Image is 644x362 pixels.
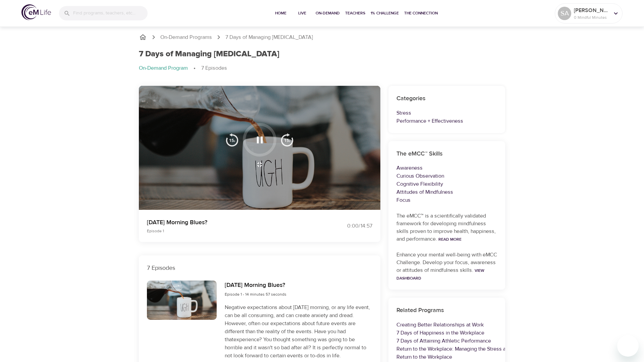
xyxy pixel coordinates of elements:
[201,64,227,72] p: 7 Episodes
[396,346,531,352] a: Return to the Workplace: Managing the Stress and Anxiety
[322,222,372,230] div: 0:00 / 14:57
[371,10,399,17] span: 1% Challenge
[147,263,372,273] p: 7 Episodes
[438,237,462,242] a: Read More
[225,281,286,290] h6: [DATE] Morning Blues?
[147,218,314,227] p: [DATE] Morning Blues?
[139,49,279,59] h1: 7 Days of Managing [MEDICAL_DATA]
[396,180,497,188] p: Cognitive Flexibility
[396,338,491,344] a: 7 Days of Attaining Athletic Performance
[396,321,484,328] a: Creating Better Relationships at Work
[225,34,313,41] p: 7 Days of Managing [MEDICAL_DATA]
[617,335,639,357] iframe: Button to launch messaging window
[273,10,289,17] span: Home
[396,94,497,104] h6: Categories
[139,33,505,41] nav: breadcrumb
[396,164,497,172] p: Awareness
[574,6,609,14] p: [PERSON_NAME]
[396,188,497,196] p: Attitudes of Mindfulness
[396,172,497,180] p: Curious Observation
[73,6,148,20] input: Find programs, teachers, etc...
[225,292,286,297] span: Episode 1 - 14 minutes 57 seconds
[280,133,294,146] img: 15s_next.svg
[404,10,438,17] span: The Connection
[396,109,497,117] p: Stress
[139,64,505,72] nav: breadcrumb
[225,133,239,146] img: 15s_prev.svg
[345,10,365,17] span: Teachers
[225,303,372,360] p: Negative expectations about [DATE] morning, or any life event, can be all consuming, and can crea...
[316,10,340,17] span: On-Demand
[139,64,188,72] p: On-Demand Program
[396,354,452,360] a: Return to the Workplace
[396,196,497,204] p: Focus
[396,117,497,125] p: Performance + Effectiveness
[396,212,497,243] p: The eMCC™ is a scientifically validated framework for developing mindfulness skills proven to imp...
[396,149,497,159] h6: The eMCC™ Skills
[21,4,51,20] img: logo
[396,268,484,281] a: View Dashboard
[396,306,497,315] h6: Related Programs
[396,329,484,336] a: 7 Days of Happiness in the Workplace
[147,228,314,234] p: Episode 1
[396,251,497,282] p: Enhance your mental well-being with eMCC Challenge. Develop your focus, awareness or attitudes of...
[160,34,212,41] a: On-Demand Programs
[294,10,310,17] span: Live
[574,14,609,20] p: 0 Mindful Minutes
[558,7,571,20] div: SA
